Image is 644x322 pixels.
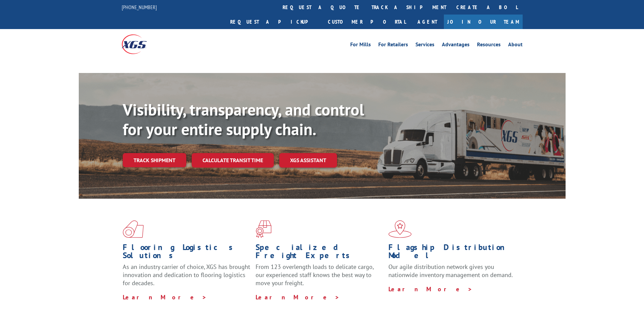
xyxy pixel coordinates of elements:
h1: Flooring Logistics Solutions [123,243,251,263]
a: For Retailers [378,42,408,49]
a: Request a pickup [225,15,323,29]
img: xgs-icon-flagship-distribution-model-red [388,220,412,238]
b: Visibility, transparency, and control for your entire supply chain. [123,99,364,140]
a: Track shipment [123,153,186,167]
a: Learn More > [123,293,207,301]
a: For Mills [350,42,371,49]
a: Agent [411,15,444,29]
a: [PHONE_NUMBER] [122,4,157,10]
a: About [508,42,523,49]
h1: Specialized Freight Experts [256,243,383,263]
span: Our agile distribution network gives you nationwide inventory management on demand. [388,263,513,279]
img: xgs-icon-total-supply-chain-intelligence-red [123,220,144,238]
h1: Flagship Distribution Model [388,243,516,263]
a: Learn More > [388,285,473,293]
p: From 123 overlength loads to delicate cargo, our experienced staff knows the best way to move you... [256,263,383,293]
span: As an industry carrier of choice, XGS has brought innovation and dedication to flooring logistics... [123,263,250,287]
a: XGS ASSISTANT [279,153,337,168]
a: Calculate transit time [192,153,274,168]
a: Learn More > [256,293,340,301]
a: Services [415,42,434,49]
a: Advantages [442,42,470,49]
a: Customer Portal [323,15,411,29]
a: Join Our Team [444,15,523,29]
a: Resources [477,42,501,49]
img: xgs-icon-focused-on-flooring-red [256,220,271,238]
